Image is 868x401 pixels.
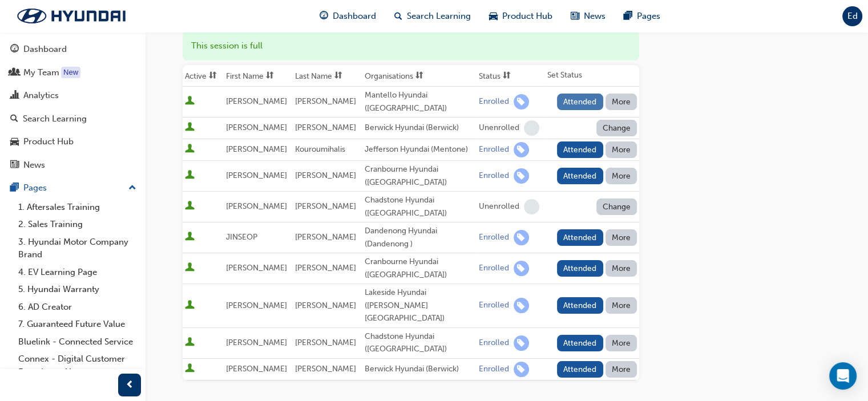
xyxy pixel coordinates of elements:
div: Jefferson Hyundai (Mentone) [365,143,474,156]
span: User is active [185,201,195,212]
span: News [584,10,605,23]
div: Chadstone Hyundai ([GEOGRAPHIC_DATA]) [365,194,474,220]
span: search-icon [394,9,402,23]
span: [PERSON_NAME] [226,263,287,273]
span: User is active [185,337,195,349]
span: Pages [637,10,660,23]
div: Enrolled [479,232,509,243]
span: [PERSON_NAME] [226,171,287,180]
span: car-icon [10,137,19,147]
a: News [5,155,141,176]
span: sorting-icon [503,71,511,81]
button: More [605,361,637,378]
th: Toggle SortBy [224,65,293,87]
button: More [605,229,637,246]
a: Bluelink - Connected Service [14,333,141,351]
span: learningRecordVerb_ENROLL-icon [514,94,529,110]
span: User is active [185,96,195,107]
a: 2. Sales Training [14,216,141,233]
th: Set Status [545,65,639,87]
div: Enrolled [479,144,509,155]
span: sorting-icon [415,71,423,81]
span: [PERSON_NAME] [226,301,287,310]
span: learningRecordVerb_ENROLL-icon [514,335,529,351]
span: prev-icon [126,378,134,392]
span: pages-icon [624,9,632,23]
a: search-iconSearch Learning [385,5,480,28]
span: Kouroumihalis [295,144,345,154]
div: Cranbourne Hyundai ([GEOGRAPHIC_DATA]) [365,163,474,189]
th: Toggle SortBy [293,65,362,87]
a: 7. Guaranteed Future Value [14,315,141,333]
a: 4. EV Learning Page [14,264,141,281]
button: Attended [557,94,603,110]
span: learningRecordVerb_ENROLL-icon [514,142,529,157]
span: learningRecordVerb_NONE-icon [524,120,539,136]
a: pages-iconPages [615,5,669,28]
button: Attended [557,297,603,314]
span: [PERSON_NAME] [226,96,287,106]
span: User is active [185,363,195,375]
a: My Team [5,62,141,83]
a: Analytics [5,85,141,106]
a: Connex - Digital Customer Experience Management [14,350,141,380]
div: Open Intercom Messenger [829,362,857,390]
button: More [605,94,637,110]
span: Search Learning [407,10,471,23]
button: Change [596,120,637,136]
span: JINSEOP [226,232,257,242]
div: Enrolled [479,96,509,107]
span: learningRecordVerb_ENROLL-icon [514,168,529,184]
div: Cranbourne Hyundai ([GEOGRAPHIC_DATA]) [365,256,474,281]
div: Pages [23,181,47,195]
span: learningRecordVerb_ENROLL-icon [514,261,529,276]
button: Attended [557,168,603,184]
div: Lakeside Hyundai ([PERSON_NAME][GEOGRAPHIC_DATA]) [365,286,474,325]
div: Tooltip anchor [61,67,80,78]
span: User is active [185,262,195,274]
span: guage-icon [10,44,19,55]
span: User is active [185,170,195,181]
span: [PERSON_NAME] [295,123,356,132]
button: Pages [5,177,141,199]
div: Enrolled [479,171,509,181]
div: News [23,159,45,172]
a: 3. Hyundai Motor Company Brand [14,233,141,264]
span: [PERSON_NAME] [295,171,356,180]
div: Unenrolled [479,123,519,133]
th: Toggle SortBy [183,65,224,87]
button: Attended [557,141,603,158]
div: Berwick Hyundai (Berwick) [365,121,474,135]
span: up-icon [128,181,136,196]
button: Ed [842,6,862,26]
span: [PERSON_NAME] [295,96,356,106]
span: people-icon [10,68,19,78]
div: Mantello Hyundai ([GEOGRAPHIC_DATA]) [365,89,474,115]
div: Unenrolled [479,201,519,212]
span: [PERSON_NAME] [295,338,356,347]
div: Berwick Hyundai (Berwick) [365,363,474,376]
button: More [605,168,637,184]
th: Toggle SortBy [477,65,545,87]
a: guage-iconDashboard [310,5,385,28]
span: User is active [185,122,195,133]
img: Trak [6,4,137,28]
div: Enrolled [479,338,509,349]
span: sorting-icon [334,71,342,81]
button: More [605,141,637,158]
span: sorting-icon [209,71,217,81]
span: [PERSON_NAME] [295,201,356,211]
span: User is active [185,232,195,243]
span: sorting-icon [266,71,274,81]
span: [PERSON_NAME] [295,232,356,242]
button: Attended [557,260,603,277]
div: Chadstone Hyundai ([GEOGRAPHIC_DATA]) [365,330,474,356]
a: news-iconNews [562,5,615,28]
a: Dashboard [5,39,141,60]
div: Product Hub [23,135,74,148]
div: Dashboard [23,43,67,56]
span: car-icon [489,9,498,23]
span: [PERSON_NAME] [226,144,287,154]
